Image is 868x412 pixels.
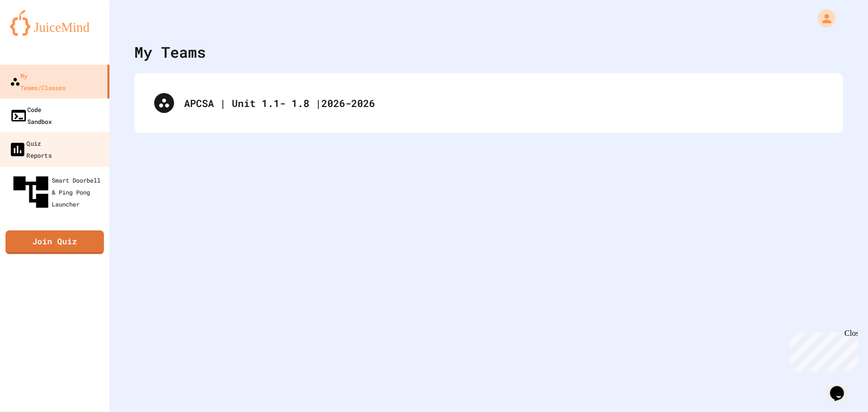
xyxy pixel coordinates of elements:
[134,41,206,63] div: My Teams
[826,372,858,402] iframe: chat widget
[5,230,104,254] a: Join Quiz
[10,103,52,127] div: Code Sandbox
[10,70,66,94] div: My Teams/Classes
[144,83,833,123] div: APCSA | Unit 1.1- 1.8 |2026-2026
[184,96,823,110] div: APCSA | Unit 1.1- 1.8 |2026-2026
[8,137,52,161] div: Quiz Reports
[807,7,838,30] div: My Account
[10,171,105,213] div: Smart Doorbell & Ping Pong Launcher
[4,4,69,63] div: Chat with us now!Close
[785,329,858,371] iframe: chat widget
[10,10,99,36] img: logo-orange.svg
